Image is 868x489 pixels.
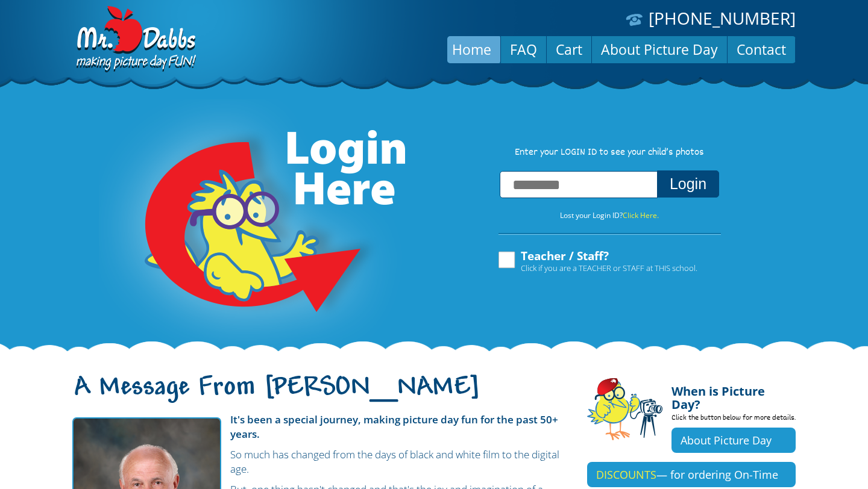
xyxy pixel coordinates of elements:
img: Dabbs Company [72,6,198,73]
p: Enter your LOGIN ID to see your child’s photos [486,146,733,160]
a: About Picture Day [592,35,727,64]
img: Login Here [99,99,407,352]
label: Teacher / Staff? [497,250,697,273]
a: DISCOUNTS— for ordering On-Time [587,462,796,487]
p: So much has changed from the days of black and white film to the digital age. [72,447,569,476]
p: Lost your Login ID? [486,209,733,222]
a: Click Here. [623,210,659,220]
button: Login [657,170,719,198]
a: FAQ [501,35,546,64]
a: [PHONE_NUMBER] [649,7,796,30]
span: DISCOUNTS [596,467,656,482]
span: Click if you are a TEACHER or STAFF at THIS school. [521,262,697,274]
h1: A Message From [PERSON_NAME] [72,382,569,408]
strong: It's been a special journey, making picture day fun for the past 50+ years. [230,413,558,441]
a: Home [443,35,500,64]
a: Contact [728,35,795,64]
a: About Picture Day [671,428,796,453]
h4: When is Picture Day? [671,378,796,411]
a: Cart [547,35,591,64]
p: Click the button below for more details. [671,411,796,428]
